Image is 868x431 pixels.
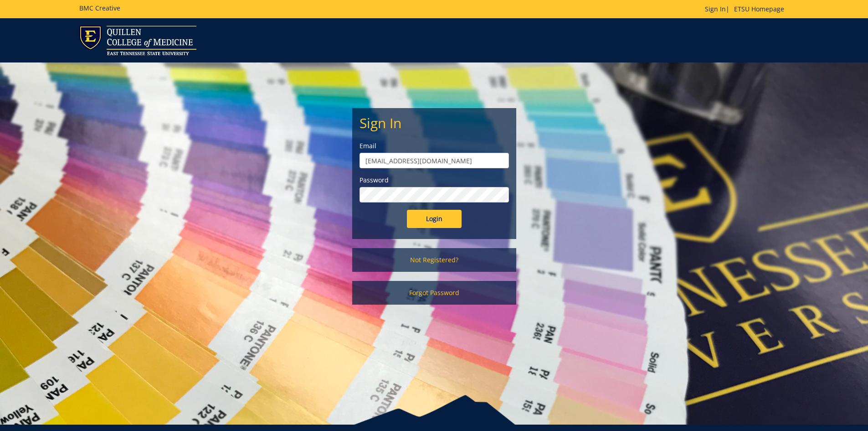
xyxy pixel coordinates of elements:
p: | [705,5,789,14]
h2: Sign In [360,115,509,130]
label: Password [360,176,509,185]
h5: BMC Creative [79,5,120,11]
label: Email [360,141,509,151]
a: ETSU Homepage [729,5,789,13]
a: Sign In [705,5,726,13]
img: ETSU logo [79,26,196,55]
a: Forgot Password [352,281,516,305]
a: Not Registered? [352,248,516,272]
input: Login [407,210,462,228]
